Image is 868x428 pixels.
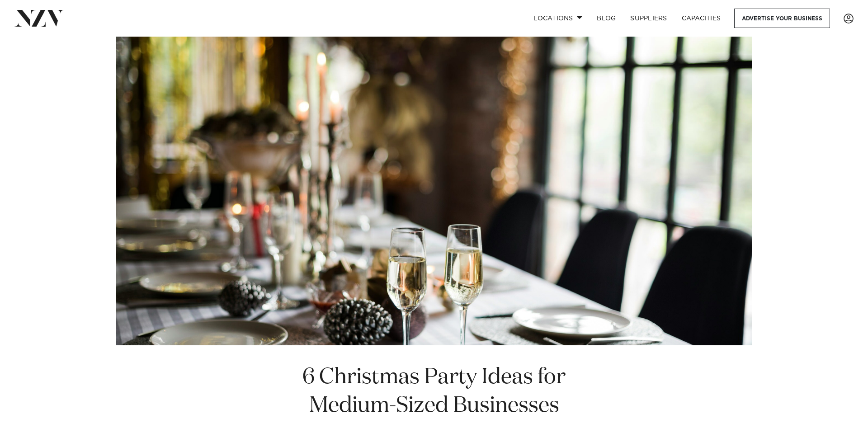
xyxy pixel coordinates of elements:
a: BLOG [590,9,623,28]
a: Advertise your business [734,9,830,28]
h1: 6 Christmas Party Ideas for Medium-Sized Businesses [279,363,589,420]
a: Locations [526,9,590,28]
img: nzv-logo.png [14,10,64,26]
a: SUPPLIERS [623,9,674,28]
img: 6 Christmas Party Ideas for Medium-Sized Businesses [116,37,752,345]
a: Capacities [675,9,728,28]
